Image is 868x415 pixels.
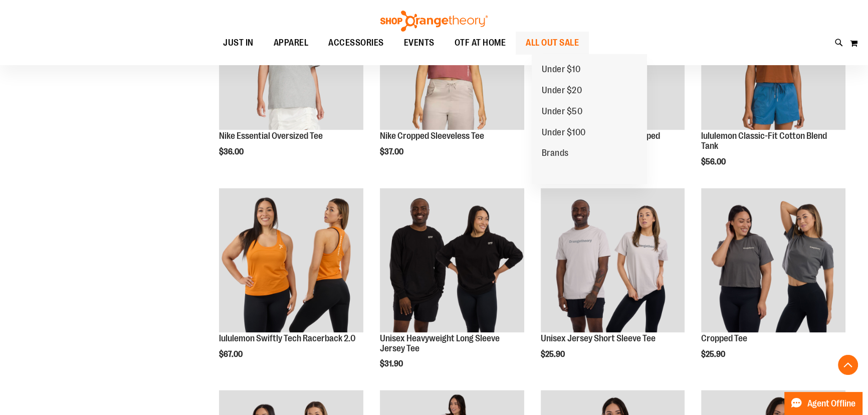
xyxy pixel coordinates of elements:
[380,131,484,141] a: Nike Cropped Sleeveless Tee
[219,188,363,334] a: lululemon Swiftly Tech Racerback 2.0
[219,333,356,343] a: lululemon Swiftly Tech Racerback 2.0
[274,32,309,54] span: APPAREL
[455,32,506,54] span: OTF AT HOME
[701,350,727,359] span: $25.90
[542,64,581,77] span: Under $10
[328,32,384,54] span: ACCESSORIES
[838,355,858,375] button: Back To Top
[214,183,368,384] div: product
[541,350,566,359] span: $25.90
[542,85,582,98] span: Under $20
[380,188,524,334] a: OTF Unisex Heavyweight Long Sleeve Jersey Tee Black
[542,127,586,140] span: Under $100
[380,147,405,156] span: $37.00
[536,183,690,384] div: product
[526,32,579,54] span: ALL OUT SALE
[380,188,524,332] img: OTF Unisex Heavyweight Long Sleeve Jersey Tee Black
[379,11,489,32] img: Shop Orangetheory
[701,188,845,334] a: OTF Womens Crop Tee Grey
[696,183,850,384] div: product
[375,183,529,394] div: product
[541,333,656,343] a: Unisex Jersey Short Sleeve Tee
[701,157,727,166] span: $56.00
[380,333,500,353] a: Unisex Heavyweight Long Sleeve Jersey Tee
[404,32,435,54] span: EVENTS
[807,399,855,408] span: Agent Offline
[542,148,569,160] span: Brands
[784,392,862,415] button: Agent Offline
[542,106,583,119] span: Under $50
[541,188,685,332] img: OTF Unisex Jersey SS Tee Grey
[219,147,245,156] span: $36.00
[219,350,244,359] span: $67.00
[541,188,685,334] a: OTF Unisex Jersey SS Tee Grey
[701,333,747,343] a: Cropped Tee
[219,131,323,141] a: Nike Essential Oversized Tee
[380,359,404,368] span: $31.90
[701,188,845,332] img: OTF Womens Crop Tee Grey
[223,32,254,54] span: JUST IN
[219,188,363,332] img: lululemon Swiftly Tech Racerback 2.0
[701,131,827,151] a: lululemon Classic-Fit Cotton Blend Tank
